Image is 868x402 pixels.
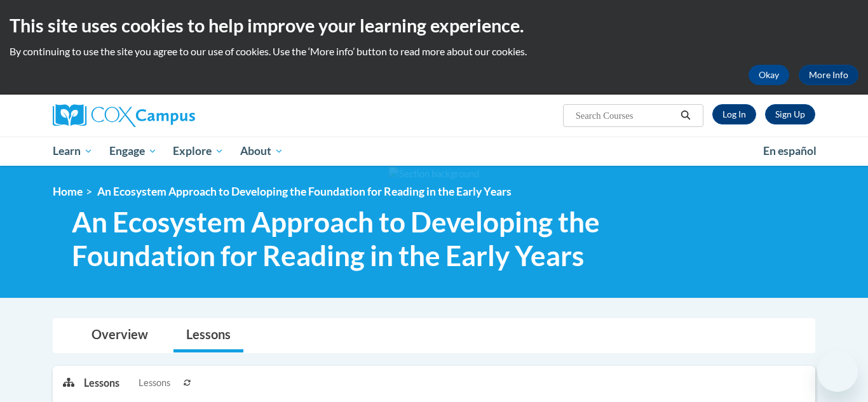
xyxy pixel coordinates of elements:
a: Cox Campus [53,104,294,127]
span: Lessons [139,376,170,390]
span: Learn [53,144,93,159]
a: Lessons [173,319,243,352]
span: An Ecosystem Approach to Developing the Foundation for Reading in the Early Years [97,185,512,198]
input: Search Courses [574,108,676,123]
p: By continuing to use the site you agree to our use of cookies. Use the ‘More info’ button to read... [10,44,858,58]
a: Log In [712,104,756,124]
a: Engage [101,137,165,166]
a: About [232,137,292,166]
span: Explore [173,144,224,159]
a: Register [765,104,815,124]
span: En español [763,144,817,157]
img: Cox Campus [53,104,195,127]
span: Engage [109,144,157,159]
span: An Ecosystem Approach to Developing the Foundation for Reading in the Early Years [72,205,639,272]
span: About [240,144,283,159]
button: Search [676,108,695,123]
div: Main menu [34,137,834,166]
a: Overview [79,319,161,352]
a: Explore [165,137,232,166]
a: En español [755,138,825,164]
img: Section background [389,167,479,181]
a: Learn [44,137,101,166]
a: Home [53,185,83,198]
a: More Info [799,65,858,85]
p: Lessons [84,376,119,390]
h2: This site uses cookies to help improve your learning experience. [10,13,858,38]
button: Okay [749,65,789,85]
iframe: Button to launch messaging window [817,351,858,392]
